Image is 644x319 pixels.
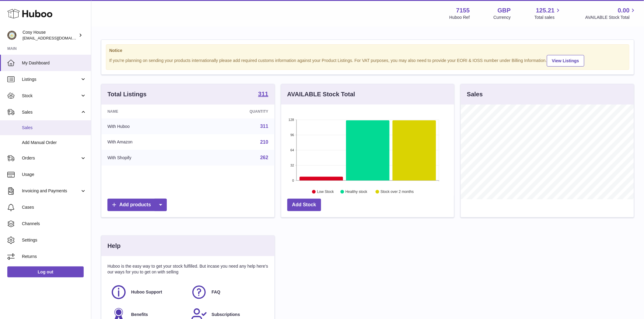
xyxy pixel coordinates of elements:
span: Channels [22,221,86,227]
a: Log out [7,266,84,277]
a: View Listings [547,55,584,67]
text: 128 [289,118,294,122]
div: Cosy House [23,29,77,41]
text: 32 [290,163,294,167]
a: Add Stock [287,199,321,211]
div: If you're planning on sending your products internationally please add required customs informati... [109,54,626,67]
span: Orders [22,155,80,161]
p: Huboo is the easy way to get your stock fulfilled. But incase you need any help here's our ways f... [107,263,268,275]
td: With Huboo [101,118,196,134]
a: 210 [260,139,268,145]
span: Total sales [534,15,562,20]
a: 0.00 AVAILABLE Stock Total [585,6,637,20]
span: Huboo Support [131,289,162,295]
h3: Sales [467,90,483,98]
span: 125.21 [536,6,555,15]
span: Cases [22,204,86,210]
text: 96 [290,133,294,137]
span: My Dashboard [22,60,86,66]
span: Settings [22,237,86,243]
span: Returns [22,254,86,259]
span: Invoicing and Payments [22,188,80,194]
a: 262 [260,155,268,160]
span: [EMAIL_ADDRESS][DOMAIN_NAME] [23,36,89,40]
a: FAQ [191,284,265,300]
a: 311 [258,91,268,98]
text: Healthy stock [345,190,368,194]
span: 0.00 [618,6,630,15]
img: internalAdmin-7155@internal.huboo.com [7,31,16,40]
h3: Total Listings [107,90,147,98]
a: 125.21 Total sales [534,6,562,20]
span: Benefits [131,312,148,317]
div: Huboo Ref [450,15,470,20]
span: AVAILABLE Stock Total [585,15,637,20]
span: Sales [22,125,86,131]
strong: Notice [109,48,626,53]
span: FAQ [212,289,220,295]
strong: 7155 [456,6,470,15]
td: With Shopify [101,150,196,166]
span: Stock [22,93,80,99]
th: Quantity [196,105,274,118]
strong: GBP [498,6,511,15]
text: Stock over 2 months [380,190,414,194]
strong: 311 [258,91,268,97]
text: 64 [290,148,294,152]
th: Name [101,105,196,118]
a: Add products [107,199,167,211]
span: Sales [22,109,80,115]
h3: Help [107,242,121,250]
span: Listings [22,77,80,82]
a: 311 [260,124,268,129]
text: 0 [292,179,294,182]
td: With Amazon [101,134,196,150]
span: Subscriptions [212,312,240,317]
h3: AVAILABLE Stock Total [287,90,355,98]
span: Usage [22,172,86,177]
span: Add Manual Order [22,140,86,146]
div: Currency [494,15,511,20]
a: Huboo Support [110,284,185,300]
text: Low Stock [317,190,334,194]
